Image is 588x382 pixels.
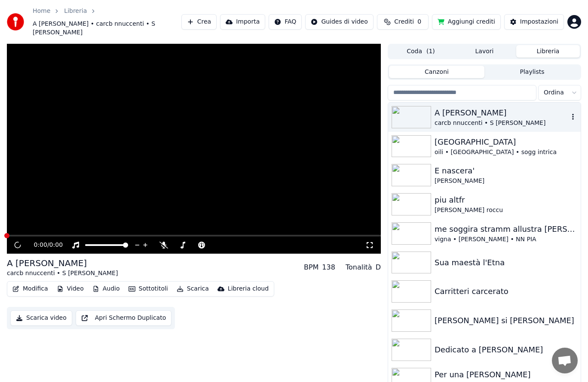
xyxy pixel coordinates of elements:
button: Coda [389,45,453,58]
button: Libreria [516,45,580,58]
button: Crediti0 [377,14,429,30]
div: [GEOGRAPHIC_DATA] [435,136,577,148]
div: [PERSON_NAME] roccu [435,206,577,215]
button: Sottotitoli [125,283,171,295]
span: Crediti [394,18,414,26]
button: Impostazioni [504,14,564,30]
span: 0:00 [49,241,63,249]
img: youka [7,13,24,30]
div: E nascera' [435,165,577,177]
div: Carritteri carcerato [435,285,577,297]
button: Modifica [9,283,52,295]
div: carcb nnuccenti • S [PERSON_NAME] [7,269,118,278]
div: / [34,241,54,249]
span: ( 1 ) [426,47,435,56]
button: Audio [89,283,123,295]
button: Importa [220,14,265,30]
div: me soggira stramm allustra [PERSON_NAME] [435,223,577,235]
a: Libreria [64,7,87,15]
button: Scarica [173,283,212,295]
a: Home [33,7,50,15]
div: D [376,262,381,273]
a: Aprire la chat [552,348,578,373]
div: Dedicato a [PERSON_NAME] [435,344,577,356]
div: A [PERSON_NAME] [7,257,118,269]
div: Per una [PERSON_NAME] [435,369,577,381]
span: Ordina [544,88,564,97]
div: piu altfr [435,194,577,206]
div: [PERSON_NAME] si [PERSON_NAME] [435,315,577,327]
div: vigna • [PERSON_NAME] • NN PIA [435,235,577,244]
button: Aggiungi crediti [432,14,501,30]
span: A [PERSON_NAME] • carcb nnuccenti • S [PERSON_NAME] [33,20,181,37]
nav: breadcrumb [33,7,181,37]
button: FAQ [269,14,302,30]
div: BPM [304,262,318,273]
button: Playlists [484,66,580,78]
div: carcb nnuccenti • S [PERSON_NAME] [435,119,569,127]
div: Libreria cloud [228,285,269,293]
button: Crea [181,14,217,30]
span: 0:00 [34,241,47,249]
button: Guides di video [305,14,373,30]
div: Impostazioni [520,18,558,26]
button: Lavori [453,45,516,58]
button: Video [53,283,87,295]
div: A [PERSON_NAME] [435,107,569,119]
div: 138 [322,262,335,273]
div: Sua maestà l'Etna [435,257,577,269]
div: oili • [GEOGRAPHIC_DATA] • sogg intrica [435,148,577,157]
span: 0 [417,18,421,26]
button: Canzoni [389,66,484,78]
div: Tonalità [346,262,372,273]
button: Scarica video [10,310,72,326]
button: Apri Schermo Duplicato [76,310,171,326]
div: [PERSON_NAME] [435,177,577,185]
